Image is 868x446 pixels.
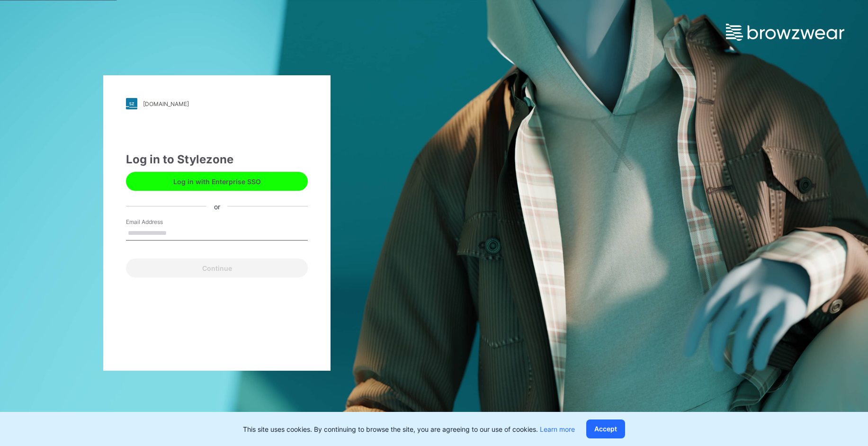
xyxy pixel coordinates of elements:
img: browzwear-logo.e42bd6dac1945053ebaf764b6aa21510.svg [726,24,844,41]
img: stylezone-logo.562084cfcfab977791bfbf7441f1a819.svg [126,98,137,109]
button: Accept [586,419,625,438]
label: Email Address [126,218,192,226]
div: or [206,201,228,211]
a: [DOMAIN_NAME] [126,98,308,109]
div: [DOMAIN_NAME] [143,100,189,107]
p: This site uses cookies. By continuing to browse the site, you are agreeing to our use of cookies. [243,424,575,434]
div: Log in to Stylezone [126,151,308,168]
a: Learn more [540,425,575,433]
button: Log in with Enterprise SSO [126,172,308,191]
